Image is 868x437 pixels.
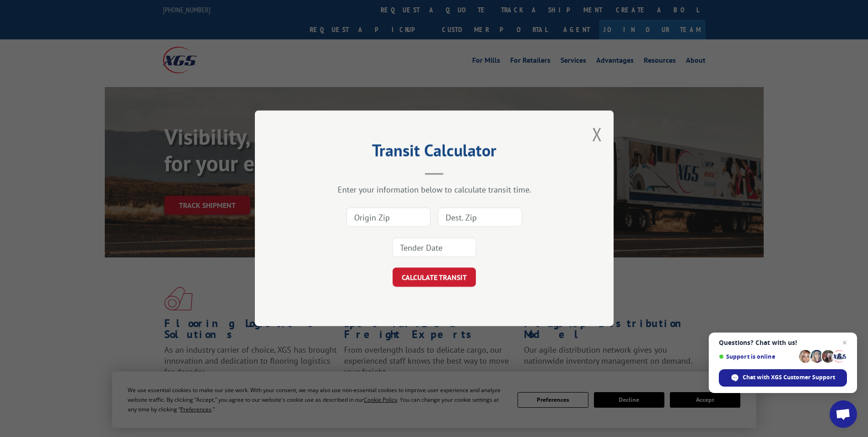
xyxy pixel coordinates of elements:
[301,144,568,161] h2: Transit Calculator
[392,238,476,257] input: Tender Date
[719,339,847,346] span: Questions? Chat with us!
[839,337,850,348] span: Close chat
[301,185,568,195] div: Enter your information below to calculate transit time.
[346,208,431,227] input: Origin Zip
[438,208,522,227] input: Dest. Zip
[393,268,476,287] button: CALCULATE TRANSIT
[592,122,602,146] button: Close modal
[719,353,796,360] span: Support is online
[719,369,847,387] div: Chat with XGS Customer Support
[743,373,835,382] span: Chat with XGS Customer Support
[830,400,857,428] div: Open chat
